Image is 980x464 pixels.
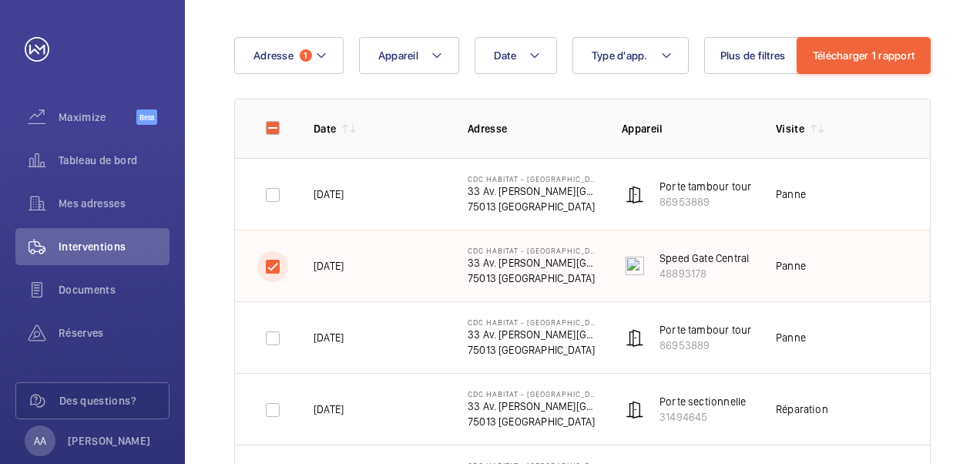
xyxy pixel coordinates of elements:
[776,330,806,345] div: Panne
[468,174,597,183] p: CDC HABITAT - [GEOGRAPHIC_DATA][PERSON_NAME]
[468,183,597,199] p: 33 Av. [PERSON_NAME][GEOGRAPHIC_DATA]
[494,49,516,62] span: Date
[468,342,597,358] p: 75013 [GEOGRAPHIC_DATA]
[468,389,597,398] p: CDC HABITAT - [GEOGRAPHIC_DATA][PERSON_NAME]
[234,37,344,74] button: Adresse1
[468,199,597,214] p: 75013 [GEOGRAPHIC_DATA]
[659,394,746,409] p: Porte sectionnelle
[659,179,835,194] p: Porte tambour tournante dormakaba
[626,328,644,347] img: automatic_door.svg
[468,255,597,271] p: 33 Av. [PERSON_NAME][GEOGRAPHIC_DATA]
[659,194,835,210] p: 86953889
[704,37,802,74] button: Plus de filtres
[468,327,597,342] p: 33 Av. [PERSON_NAME][GEOGRAPHIC_DATA]
[797,37,931,74] button: Télécharger 1 rapport
[314,402,344,417] p: [DATE]
[659,409,746,425] p: 31494645
[622,121,751,136] p: Appareil
[378,49,418,62] span: Appareil
[314,121,336,136] p: Date
[59,153,169,168] span: Tableau de bord
[626,400,644,419] img: automatic_door.svg
[659,322,835,338] p: Porte tambour tournante dormakaba
[626,257,644,275] img: speed_gate.svg
[468,271,597,286] p: 75013 [GEOGRAPHIC_DATA]
[468,318,597,327] p: CDC HABITAT - [GEOGRAPHIC_DATA][PERSON_NAME]
[776,187,806,202] div: Panne
[253,49,294,62] span: Adresse
[776,121,804,136] p: Visite
[626,185,644,203] img: automatic_door.svg
[59,239,169,254] span: Interventions
[59,393,169,409] span: Des questions?
[68,433,151,449] p: [PERSON_NAME]
[659,338,835,353] p: 86953889
[34,433,46,449] p: AA
[314,258,344,274] p: [DATE]
[720,49,786,62] span: Plus de filtres
[659,250,774,266] p: Speed Gate Central droit
[314,330,344,345] p: [DATE]
[59,109,136,125] span: Maximize
[468,414,597,429] p: 75013 [GEOGRAPHIC_DATA]
[59,196,169,211] span: Mes adresses
[59,282,169,298] span: Documents
[59,325,169,341] span: Réserves
[314,187,344,202] p: [DATE]
[136,109,157,125] span: Beta
[475,37,557,74] button: Date
[468,246,597,255] p: CDC HABITAT - [GEOGRAPHIC_DATA][PERSON_NAME]
[468,398,597,414] p: 33 Av. [PERSON_NAME][GEOGRAPHIC_DATA]
[592,49,648,62] span: Type d'app.
[572,37,689,74] button: Type d'app.
[300,49,312,62] span: 1
[776,258,806,274] div: Panne
[659,266,774,281] p: 48893178
[776,402,828,417] div: Réparation
[359,37,459,74] button: Appareil
[468,121,597,136] p: Adresse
